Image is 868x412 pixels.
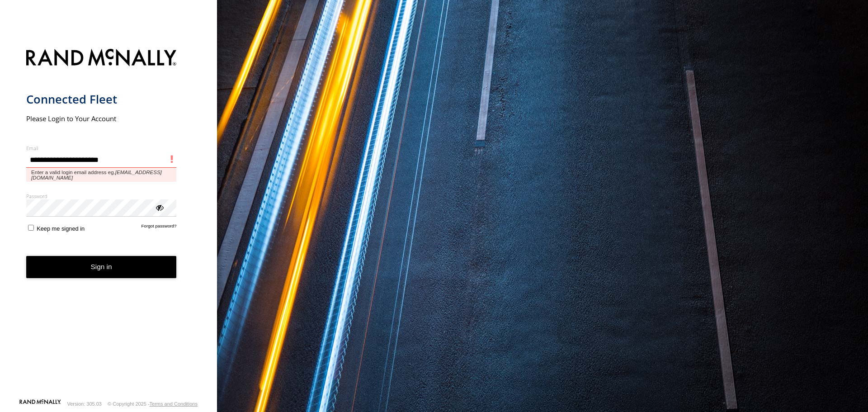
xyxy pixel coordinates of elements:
img: Rand McNally [26,47,177,70]
input: Keep me signed in [28,225,34,231]
div: ViewPassword [155,203,164,212]
a: Forgot password? [142,223,177,232]
span: Enter a valid login email address eg. [26,168,177,182]
form: main [26,43,191,398]
label: Password [26,193,177,199]
label: Email [26,145,177,152]
a: Terms and Conditions [150,401,198,407]
button: Sign in [26,256,177,278]
em: [EMAIL_ADDRESS][DOMAIN_NAME] [31,170,162,180]
a: Visit our Website [19,399,61,408]
span: Keep me signed in [37,225,85,232]
h1: Connected Fleet [26,92,177,107]
h2: Please Login to Your Account [26,114,177,123]
div: Version: 305.03 [67,401,102,407]
div: © Copyright 2025 - [108,401,198,407]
